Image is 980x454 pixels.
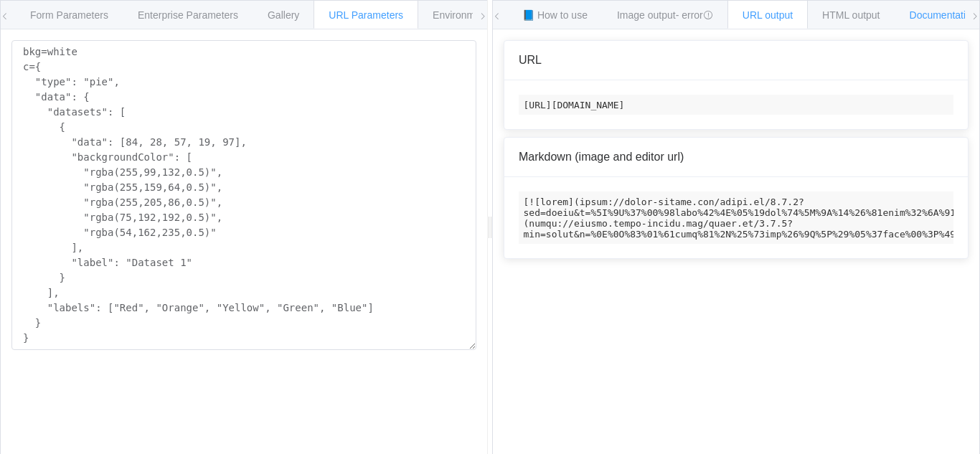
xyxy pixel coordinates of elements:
[519,151,684,163] span: Markdown (image and editor url)
[519,54,542,66] span: URL
[910,9,977,21] span: Documentation
[519,191,953,244] code: [![lorem](ipsum://dolor-sitame.con/adipi.el/8.7.2?sed=doeiu&t=%5I%9U%37%00%98labo%42%4E%05%19dol%...
[676,9,713,21] span: - error
[268,9,299,21] span: Gallery
[743,9,793,21] span: URL output
[138,9,238,21] span: Enterprise Parameters
[433,9,494,21] span: Environments
[617,9,713,21] span: Image output
[329,9,403,21] span: URL Parameters
[822,9,880,21] span: HTML output
[30,9,108,21] span: Form Parameters
[519,95,953,115] code: [URL][DOMAIN_NAME]
[522,9,588,21] span: 📘 How to use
